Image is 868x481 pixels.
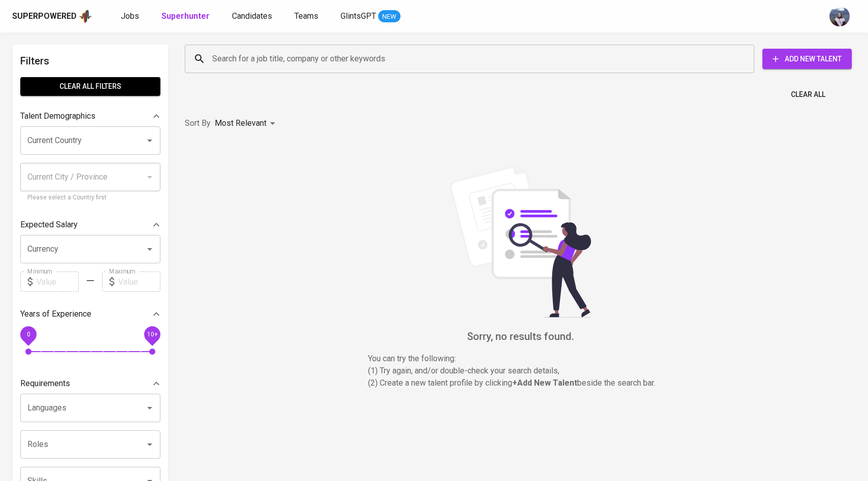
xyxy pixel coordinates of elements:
p: (2) Create a new talent profile by clicking beside the search bar. [368,377,673,389]
h6: Sorry, no results found. [185,328,856,345]
h6: Filters [20,53,160,69]
p: Sort By [185,117,211,129]
span: NEW [378,12,400,22]
button: Clear All [787,85,829,104]
div: Requirements [20,373,160,394]
p: Years of Experience [20,308,91,320]
button: Open [143,401,157,415]
p: Expected Salary [20,219,78,231]
a: Candidates [232,10,274,23]
a: Jobs [121,10,141,23]
a: Superpoweredapp logo [12,9,92,24]
b: + Add New Talent [512,378,577,388]
div: Years of Experience [20,304,160,324]
button: Open [143,133,157,148]
span: 10+ [147,331,157,338]
span: Jobs [121,11,139,21]
input: Value [37,271,79,292]
div: Most Relevant [215,114,279,133]
a: Teams [294,10,320,23]
span: Candidates [232,11,272,21]
span: Clear All [791,88,825,101]
a: GlintsGPT NEW [341,10,400,23]
div: Talent Demographics [20,106,160,126]
span: Clear All filters [28,80,152,93]
img: christine.raharja@glints.com [829,6,850,26]
a: Superhunter [161,10,212,23]
img: file_searching.svg [444,165,596,318]
p: You can try the following : [368,353,673,365]
p: (1) Try again, and/or double-check your search details, [368,365,673,377]
p: Most Relevant [215,117,266,129]
p: Talent Demographics [20,110,95,122]
div: Superpowered [12,11,77,22]
div: Expected Salary [20,215,160,235]
p: Requirements [20,377,70,390]
img: app logo [79,9,92,24]
button: Open [143,437,157,452]
span: 0 [26,331,30,338]
button: Open [143,242,157,256]
span: GlintsGPT [341,11,376,21]
input: Value [118,271,160,292]
b: Superhunter [161,11,210,21]
button: Add New Talent [762,49,852,69]
span: Teams [294,11,318,21]
span: Add New Talent [771,53,844,65]
p: Please select a Country first [27,193,153,203]
button: Clear All filters [20,77,160,96]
